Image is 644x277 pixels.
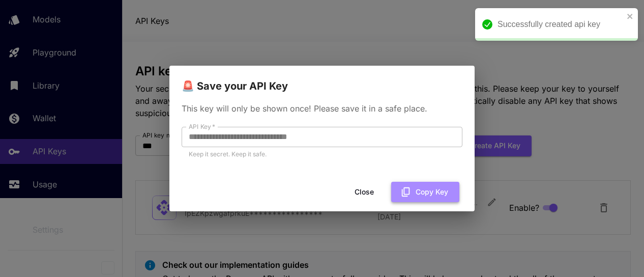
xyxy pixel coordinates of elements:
button: Copy Key [391,182,459,203]
button: Close [341,182,387,203]
button: close [627,12,634,20]
label: API Key [189,122,215,131]
p: This key will only be shown once! Please save it in a safe place. [182,102,462,115]
h2: 🚨 Save your API Key [169,66,475,94]
div: Successfully created api key [497,18,624,31]
p: Keep it secret. Keep it safe. [189,149,455,159]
